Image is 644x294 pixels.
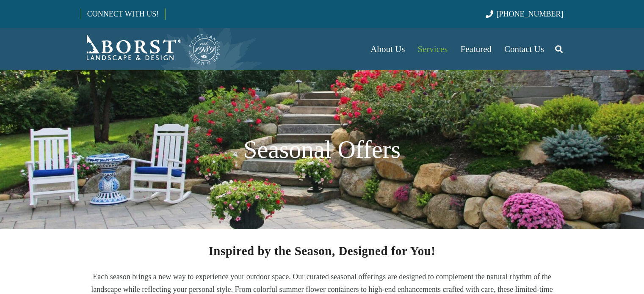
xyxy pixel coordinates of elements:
a: Borst-Logo [81,32,221,66]
span: About Us [370,44,405,54]
a: [PHONE_NUMBER] [486,10,563,18]
span: Featured [461,44,492,54]
a: Search [550,38,567,60]
span: [PHONE_NUMBER] [497,10,564,18]
a: Services [411,28,454,70]
span: Seasonal Offers [243,136,401,163]
span: Inspired by the Season, Designed for You! [209,244,436,258]
a: About Us [364,28,411,70]
a: Featured [454,28,498,70]
a: CONNECT WITH US! [81,4,165,24]
span: Services [417,44,448,54]
a: Contact Us [498,28,550,70]
span: Contact Us [504,44,544,54]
